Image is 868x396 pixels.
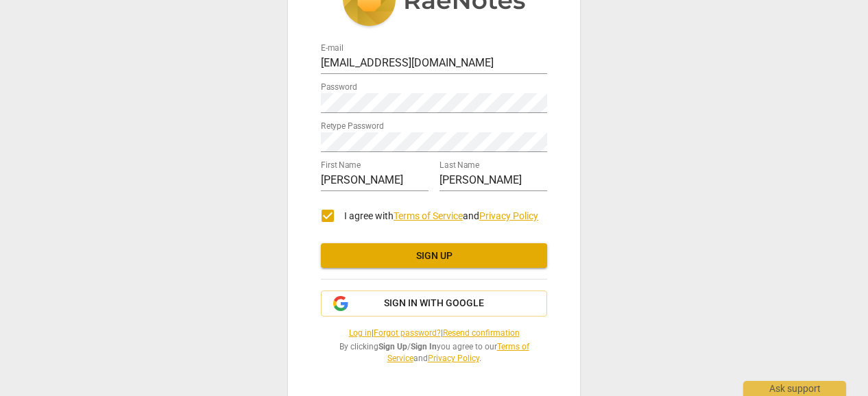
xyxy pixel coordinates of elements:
[332,249,536,263] span: Sign up
[479,210,538,221] a: Privacy Policy
[344,210,538,221] span: I agree with and
[443,328,520,338] a: Resend confirmation
[439,162,479,170] label: Last Name
[321,123,384,131] label: Retype Password
[321,84,357,92] label: Password
[378,342,407,351] b: Sign Up
[321,243,547,268] button: Sign up
[394,210,463,221] a: Terms of Service
[374,328,441,338] a: Forgot password?
[321,290,547,317] button: Sign in with Google
[743,381,846,396] div: Ask support
[411,342,437,351] b: Sign In
[428,354,479,363] a: Privacy Policy
[349,328,372,338] a: Log in
[321,162,361,170] label: First Name
[384,297,484,310] span: Sign in with Google
[321,341,547,364] span: By clicking / you agree to our and .
[387,342,529,363] a: Terms of Service
[321,327,547,339] span: | |
[321,45,343,53] label: E-mail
